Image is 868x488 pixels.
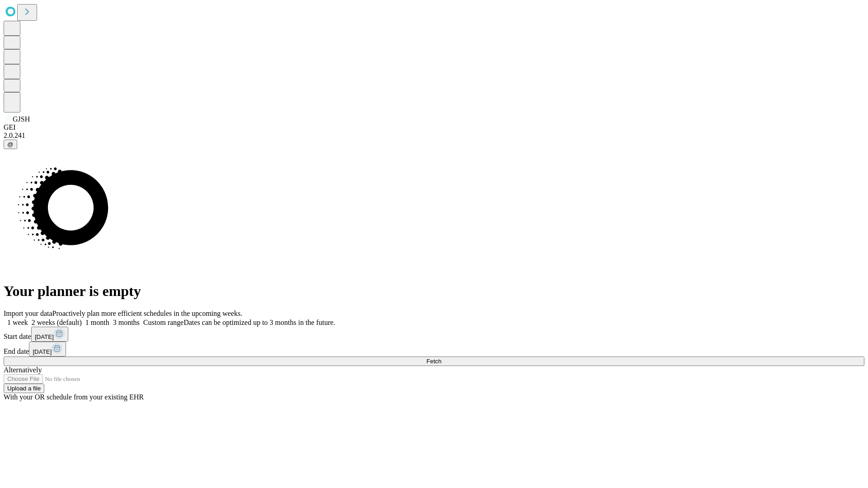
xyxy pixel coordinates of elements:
button: Upload a file [4,384,44,393]
div: End date [4,342,864,357]
span: Import your data [4,310,52,317]
span: 1 week [7,319,28,326]
span: Alternatively [4,366,42,374]
span: [DATE] [35,333,54,340]
div: Start date [4,327,864,342]
h1: Your planner is empty [4,283,864,300]
span: 1 month [85,319,109,326]
span: GJSH [13,115,30,123]
button: @ [4,140,17,149]
span: Fetch [426,358,441,365]
span: [DATE] [33,348,52,355]
button: Fetch [4,357,864,366]
span: With your OR schedule from your existing EHR [4,393,144,401]
button: [DATE] [31,327,68,342]
span: 2 weeks (default) [32,319,82,326]
div: 2.0.241 [4,131,864,140]
span: Proactively plan more efficient schedules in the upcoming weeks. [52,310,242,317]
span: Custom range [143,319,184,326]
span: Dates can be optimized up to 3 months in the future. [184,319,335,326]
span: 3 months [113,319,140,326]
button: [DATE] [29,342,66,357]
div: GEI [4,123,864,131]
span: @ [7,141,14,148]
